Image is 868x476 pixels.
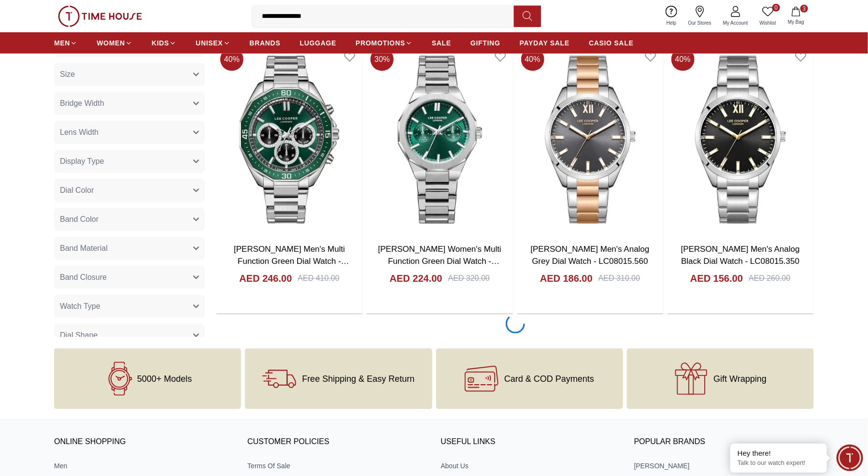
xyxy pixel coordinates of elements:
[250,34,281,52] a: BRANDS
[137,374,192,384] span: 5000+ Models
[302,374,414,384] span: Free Shipping & Easy Return
[54,63,205,86] button: Size
[517,44,663,235] img: Lee Cooper Men's Analog Grey Dial Watch - LC08015.560
[470,38,500,48] span: GIFTING
[837,445,863,471] div: Chat Widget
[390,272,442,285] h4: AED 224.00
[714,374,767,384] span: Gift Wrapping
[54,237,205,260] button: Band Material
[247,435,427,449] h3: CUSTOMER POLICIES
[432,38,451,48] span: SALE
[470,34,500,52] a: GIFTING
[531,245,650,266] a: [PERSON_NAME] Men's Analog Grey Dial Watch - LC08015.560
[60,185,94,196] span: Dial Color
[60,272,107,283] span: Band Closure
[432,34,451,52] a: SALE
[756,19,780,27] span: Wishlist
[540,272,593,285] h4: AED 186.00
[754,4,782,29] a: 0Wishlist
[520,38,569,48] span: PAYDAY SALE
[634,435,814,449] h3: Popular Brands
[663,19,681,27] span: Help
[300,38,337,48] span: LUGGAGE
[60,301,100,312] span: Watch Type
[60,69,75,80] span: Size
[58,6,142,27] img: ...
[370,48,394,71] span: 30 %
[60,243,108,254] span: Band Material
[300,34,337,52] a: LUGGAGE
[800,5,808,13] span: 3
[504,374,594,384] span: Card & COD Payments
[681,245,800,266] a: [PERSON_NAME] Men's Analog Black Dial Watch - LC08015.350
[220,48,243,71] span: 40 %
[683,4,717,29] a: Our Stores
[378,245,501,278] a: [PERSON_NAME] Women's Multi Function Green Dial Watch - LC08019.370
[668,44,813,235] img: Lee Cooper Men's Analog Black Dial Watch - LC08015.350
[240,272,292,285] h4: AED 246.00
[60,98,104,109] span: Bridge Width
[589,34,634,52] a: CASIO SALE
[152,38,169,48] span: KIDS
[441,461,621,471] a: About Us
[60,127,99,138] span: Lens Width
[54,208,205,231] button: Band Color
[684,19,715,27] span: Our Stores
[54,34,77,52] a: MEN
[54,179,205,202] button: Dial Color
[356,38,405,48] span: PROMOTIONS
[671,48,695,71] span: 40 %
[772,4,780,12] span: 0
[54,121,205,144] button: Lens Width
[60,330,98,341] span: Dial Shape
[60,214,99,225] span: Band Color
[738,459,820,467] p: Talk to our watch expert!
[598,273,640,284] div: AED 310.00
[441,435,621,449] h3: USEFUL LINKS
[356,34,413,52] a: PROMOTIONS
[784,18,808,26] span: My Bag
[196,38,223,48] span: UNISEX
[54,38,70,48] span: MEN
[367,44,512,235] img: Lee Cooper Women's Multi Function Green Dial Watch - LC08019.370
[54,92,205,115] button: Bridge Width
[234,245,349,278] a: [PERSON_NAME] Men's Multi Function Green Dial Watch - LC08021.370
[738,448,820,458] div: Hey there!
[782,5,810,28] button: 3My Bag
[634,461,814,471] a: [PERSON_NAME]
[247,461,427,471] a: Terms Of Sale
[54,266,205,289] button: Band Closure
[690,272,743,285] h4: AED 156.00
[216,44,362,235] img: Lee Cooper Men's Multi Function Green Dial Watch - LC08021.370
[54,324,205,347] button: Dial Shape
[54,295,205,318] button: Watch Type
[54,461,234,471] a: Men
[749,273,790,284] div: AED 260.00
[661,4,683,29] a: Help
[589,38,634,48] span: CASIO SALE
[521,48,544,71] span: 40 %
[298,273,339,284] div: AED 410.00
[448,273,490,284] div: AED 320.00
[719,19,752,27] span: My Account
[97,38,125,48] span: WOMEN
[60,156,104,167] span: Display Type
[520,34,569,52] a: PAYDAY SALE
[97,34,132,52] a: WOMEN
[54,435,234,449] h3: ONLINE SHOPPING
[152,34,176,52] a: KIDS
[54,150,205,173] button: Display Type
[196,34,230,52] a: UNISEX
[250,38,281,48] span: BRANDS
